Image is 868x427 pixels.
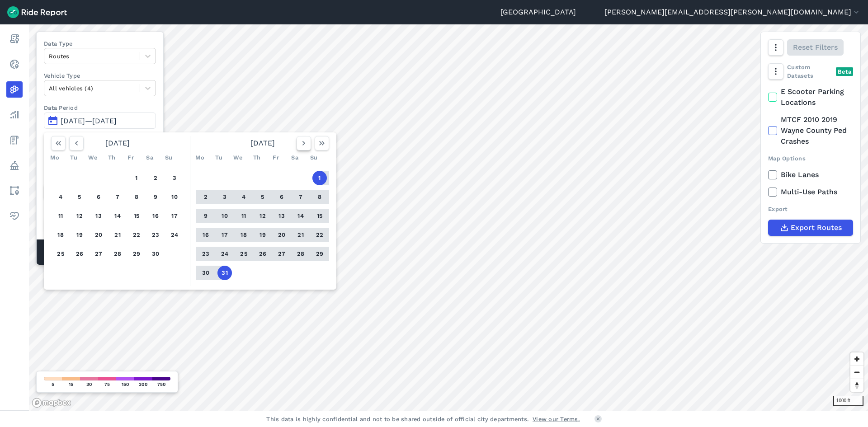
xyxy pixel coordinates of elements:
button: 20 [91,228,106,242]
img: Ride Report [7,6,67,18]
button: 19 [255,228,270,242]
canvas: Map [29,24,868,411]
a: Mapbox logo [32,398,71,408]
button: 23 [148,228,163,242]
div: Tu [212,150,226,165]
button: [DATE]—[DATE] [44,113,156,129]
button: Reset bearing to north [850,379,863,392]
button: 18 [53,228,68,242]
button: 14 [293,209,308,223]
button: 12 [255,209,270,223]
span: Reset Filters [793,42,838,53]
a: Policy [6,157,23,174]
button: 25 [53,247,68,261]
button: 4 [53,190,68,204]
a: Realtime [6,56,23,72]
div: Fr [123,150,138,165]
div: 1000 ft [833,396,863,406]
button: 15 [129,209,144,223]
a: View our Terms. [533,415,580,423]
button: 13 [274,209,289,223]
button: 5 [255,190,270,204]
div: [DATE] [47,136,188,150]
div: We [85,150,100,165]
button: 10 [217,209,232,223]
button: 5 [72,190,87,204]
div: Th [250,150,264,165]
div: Matched Trips [37,239,163,265]
a: Areas [6,183,23,199]
button: 9 [198,209,213,223]
button: 21 [293,228,308,242]
button: 7 [110,190,125,204]
label: Vehicle Type [44,71,156,80]
button: 10 [167,190,182,204]
button: 17 [217,228,232,242]
button: 4 [236,190,251,204]
a: Analyze [6,107,23,123]
span: Export Routes [791,222,842,233]
div: Fr [269,150,283,165]
button: 27 [274,247,289,261]
button: 30 [198,266,213,280]
div: Custom Datasets [768,63,853,80]
button: 2 [148,171,163,185]
a: Health [6,208,23,224]
button: 8 [312,190,327,204]
button: 29 [129,247,144,261]
button: 29 [312,247,327,261]
span: [DATE]—[DATE] [61,117,117,125]
div: Mo [193,150,207,165]
div: Tu [66,150,81,165]
button: Zoom out [850,366,863,379]
button: 3 [167,171,182,185]
button: 26 [255,247,270,261]
button: 11 [236,209,251,223]
a: Heatmaps [6,81,23,98]
button: 18 [236,228,251,242]
div: Beta [836,67,853,76]
label: Data Period [44,103,156,112]
button: 24 [217,247,232,261]
label: Bike Lanes [768,169,853,180]
button: 3 [217,190,232,204]
button: 22 [312,228,327,242]
button: 17 [167,209,182,223]
button: 22 [129,228,144,242]
button: 31 [217,266,232,280]
button: 12 [72,209,87,223]
div: Map Options [768,154,853,163]
button: 19 [72,228,87,242]
button: 28 [293,247,308,261]
div: Sa [142,150,157,165]
button: 28 [110,247,125,261]
button: [PERSON_NAME][EMAIL_ADDRESS][PERSON_NAME][DOMAIN_NAME] [604,7,861,18]
button: Zoom in [850,352,863,366]
label: Multi-Use Paths [768,187,853,197]
label: MTCF 2010 2019 Wayne County Ped Crashes [768,114,853,147]
button: 27 [91,247,106,261]
button: 30 [148,247,163,261]
button: 16 [198,228,213,242]
button: 8 [129,190,144,204]
button: 1 [312,171,327,185]
button: 26 [72,247,87,261]
label: E Scooter Parking Locations [768,86,853,108]
a: [GEOGRAPHIC_DATA] [500,7,576,18]
button: Export Routes [768,220,853,236]
button: 6 [274,190,289,204]
a: Fees [6,132,23,148]
div: Su [307,150,321,165]
button: Reset Filters [787,39,844,56]
button: 15 [312,209,327,223]
div: Export [768,205,853,213]
div: Sa [288,150,302,165]
div: Mo [47,150,62,165]
button: 2 [198,190,213,204]
button: 11 [53,209,68,223]
a: Report [6,31,23,47]
button: 6 [91,190,106,204]
button: 24 [167,228,182,242]
button: 1 [129,171,144,185]
button: 16 [148,209,163,223]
